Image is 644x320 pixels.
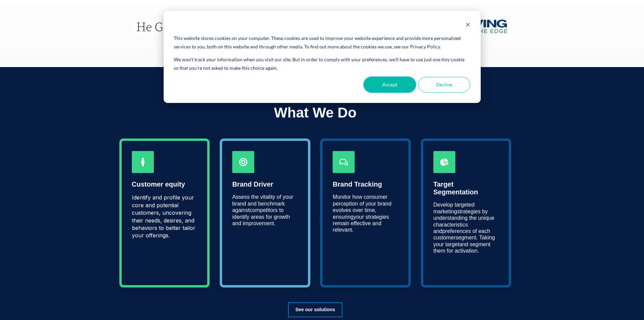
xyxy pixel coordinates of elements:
[232,194,293,213] span: Assess the vitality of your brand and benchmark against
[232,207,290,226] span: competitors to identify areas for growth and improvement.
[232,180,273,188] span: Brand Driver
[333,180,382,188] span: Brand Tracking
[433,209,495,234] span: strategies by understanding the unique characteristics and
[333,214,389,233] span: your strategies remain effective and relevant.
[288,302,342,317] a: See our solutions
[433,202,475,214] span: Develop targeted marketing
[132,180,185,188] span: Customer equity
[174,56,470,72] p: We won't track your information when you visit our site. But in order to comply with your prefere...
[164,11,481,103] div: Cookie banner
[132,194,195,239] span: Identify and profile your core and potential customers, uncovering their needs, desires, and beha...
[433,235,495,247] span: segment. Taking your target
[433,180,478,196] span: Target Segmentation
[364,77,416,92] button: Accept
[433,241,491,254] span: and segment them for activation.
[418,77,470,92] button: Decline
[466,21,470,30] button: Dismiss cookie banner
[135,20,199,33] img: hegetsus
[274,105,356,121] span: What We Do
[333,194,391,219] span: Monitor how consumer perception of your brand evolves over time, ensuring
[174,34,470,51] div: This website stores cookies on your computer. These cookies are used to improve your website expe...
[433,228,490,240] span: preferences of each customer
